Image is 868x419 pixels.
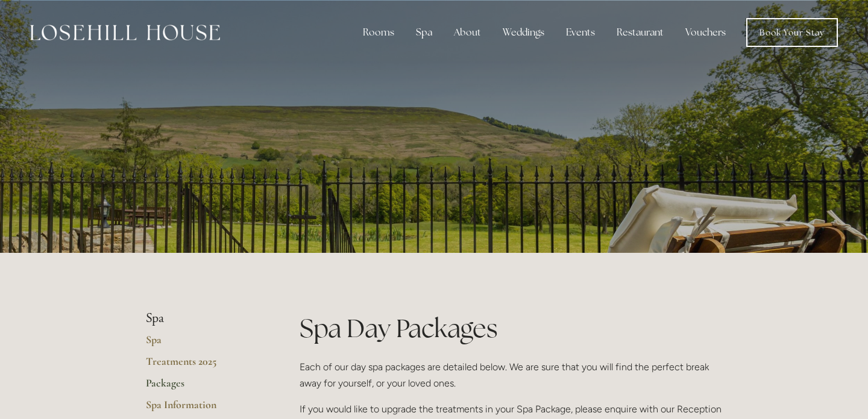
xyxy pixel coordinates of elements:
a: Packages [146,376,261,398]
a: Treatments 2025 [146,355,261,376]
div: Events [556,20,605,45]
div: About [444,20,491,45]
div: Weddings [493,20,554,45]
p: Each of our day spa packages are detailed below. We are sure that you will find the perfect break... [300,359,722,391]
h1: Spa Day Packages [300,311,722,346]
a: Vouchers [676,20,735,45]
div: Restaurant [607,20,673,45]
a: Spa [146,333,261,355]
li: Spa [146,311,261,326]
a: Book Your Stay [746,18,838,47]
div: Spa [406,20,442,45]
img: Losehill House [30,25,220,40]
div: Rooms [353,20,404,45]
